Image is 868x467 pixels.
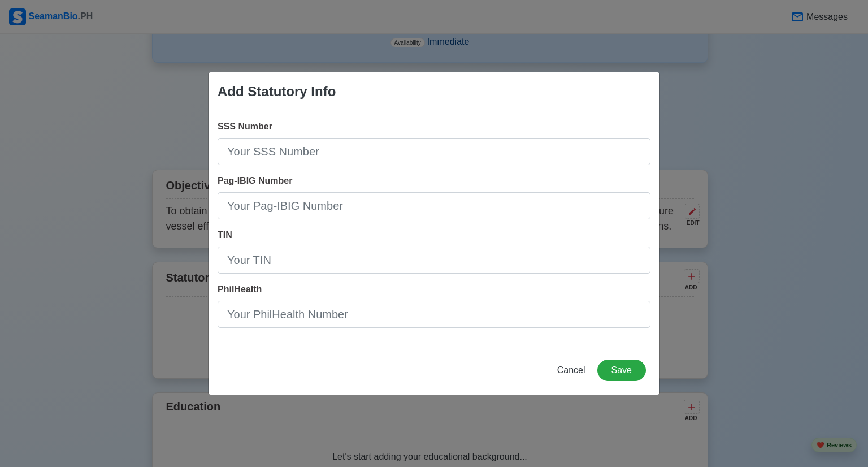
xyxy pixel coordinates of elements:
[218,230,232,240] span: TIN
[550,360,593,381] button: Cancel
[218,81,336,102] div: Add Statutory Info
[218,192,650,219] input: Your Pag-IBIG Number
[597,360,646,381] button: Save
[218,247,650,274] input: Your TIN
[218,122,272,131] span: SSS Number
[557,365,585,375] span: Cancel
[218,301,650,328] input: Your PhilHealth Number
[218,176,292,185] span: Pag-IBIG Number
[218,138,650,165] input: Your SSS Number
[218,284,262,294] span: PhilHealth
